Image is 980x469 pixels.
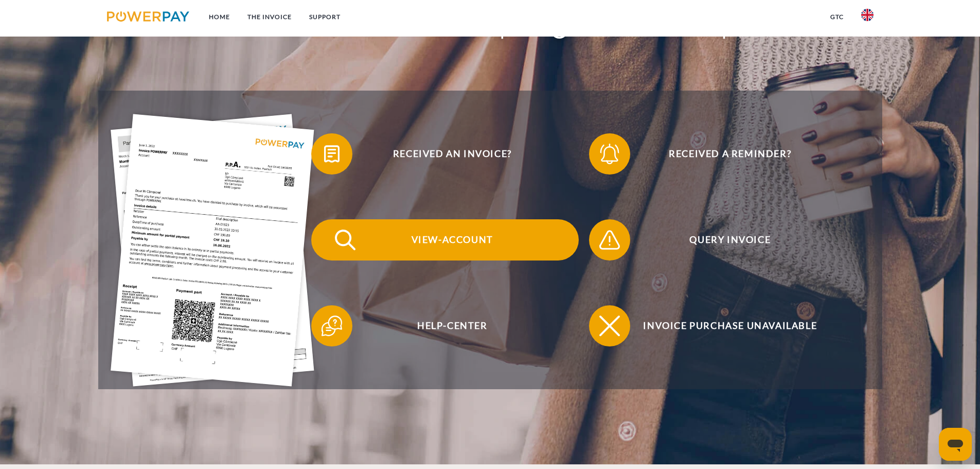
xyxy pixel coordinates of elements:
img: single_invoice_powerpay_en.jpg [111,114,314,387]
span: Invoice purchase unavailable [604,305,856,346]
button: Invoice purchase unavailable [589,305,857,346]
span: Query Invoice [604,219,856,260]
img: qb_bill.svg [319,141,345,167]
a: Home [200,8,239,26]
button: Help-Center [311,305,579,346]
img: qb_bell.svg [597,141,622,167]
span: Help-Center [326,305,578,346]
a: Support [300,8,349,26]
span: Received an invoice? [326,133,578,175]
img: qb_help.svg [319,313,345,339]
img: en [861,9,874,21]
button: View-Account [311,219,579,260]
a: THE INVOICE [239,8,300,26]
button: Received an invoice? [311,133,579,175]
button: Query Invoice [589,219,857,260]
span: Received a reminder? [604,133,856,175]
iframe: Button to launch messaging window, conversation in progress [939,428,972,461]
img: qb_warning.svg [597,227,622,253]
a: GTC [822,8,852,26]
button: Received a reminder? [589,133,857,175]
img: qb_search.svg [332,227,358,253]
img: qb_close.svg [597,313,622,339]
span: View-Account [326,219,578,260]
img: logo-powerpay.svg [107,11,190,22]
